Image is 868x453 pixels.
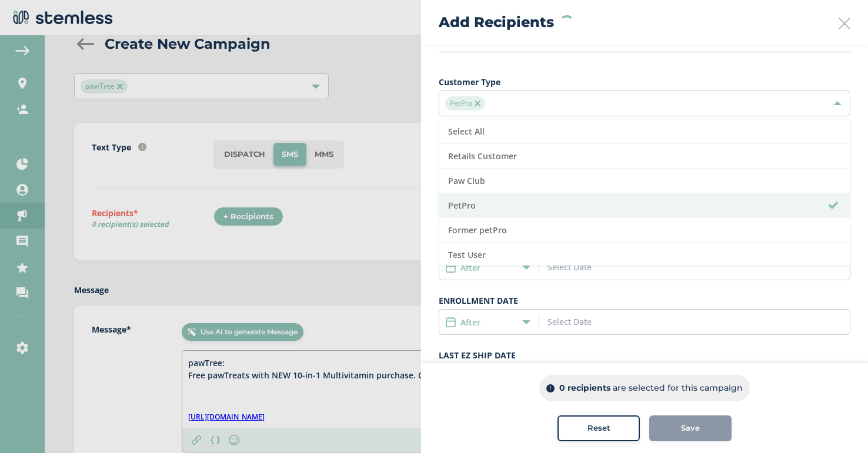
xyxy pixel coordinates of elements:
li: Retails Customer [439,144,850,169]
label: ENROLLMENT DATE [439,294,850,307]
p: 0 recipients [559,382,610,394]
label: After [460,316,480,328]
li: Test User [439,243,850,267]
li: Paw Club [439,169,850,193]
img: icon-close-accent-8a337256.svg [475,100,480,106]
label: LAST EZ SHIP DATE [439,349,850,361]
label: Customer Type [439,76,850,88]
p: are selected for this campaign [613,382,743,394]
li: PetPro [439,193,850,218]
img: icon-info-dark-48f6c5f3.svg [546,384,555,392]
iframe: Chat Widget [809,397,868,453]
button: Reset [557,415,640,441]
h2: Add Recipients [439,12,554,33]
li: Select All [439,119,850,144]
label: After [460,261,480,274]
input: Select Date [547,316,654,328]
span: PetPro [445,96,485,110]
input: Select Date [547,261,654,273]
span: Reset [587,422,610,434]
li: Former petPro [439,218,850,243]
